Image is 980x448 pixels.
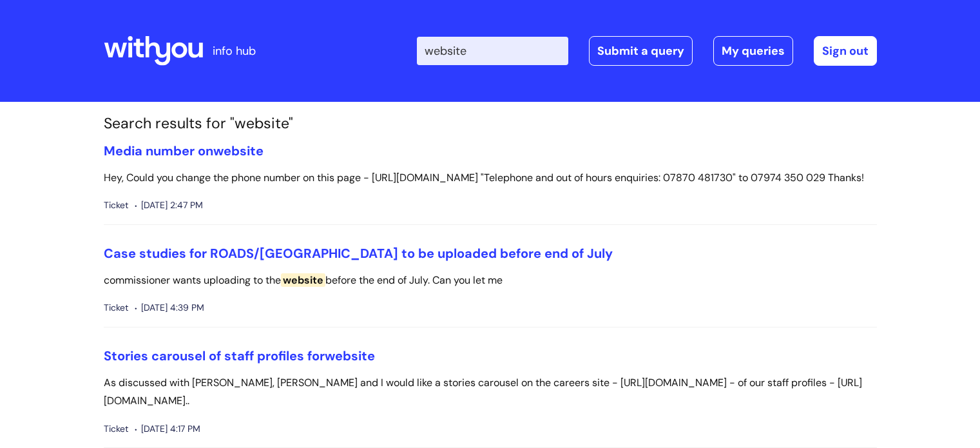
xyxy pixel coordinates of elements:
[589,36,693,66] a: Submit a query
[135,300,204,316] span: [DATE] 4:39 PM
[104,421,128,437] span: Ticket
[213,41,256,61] p: info hub
[104,197,128,213] span: Ticket
[104,300,128,316] span: Ticket
[417,37,568,65] input: Search
[325,347,375,364] span: website
[104,347,375,364] a: Stories carousel of staff profiles forwebsite
[104,169,877,188] p: Hey, Could you change the phone number on this page - [URL][DOMAIN_NAME] "Telephone and out of ho...
[814,36,877,66] a: Sign out
[135,197,203,213] span: [DATE] 2:47 PM
[417,36,877,66] div: | -
[135,421,200,437] span: [DATE] 4:17 PM
[713,36,793,66] a: My queries
[281,273,325,287] span: website
[213,142,264,159] span: website
[104,142,264,159] a: Media number onwebsite
[104,115,877,133] h1: Search results for "website"
[104,271,877,290] p: commissioner wants uploading to the before the end of July. Can you let me
[104,374,877,411] p: As discussed with [PERSON_NAME], [PERSON_NAME] and I would like a stories carousel on the careers...
[104,245,613,262] a: Case studies for ROADS/[GEOGRAPHIC_DATA] to be uploaded before end of July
